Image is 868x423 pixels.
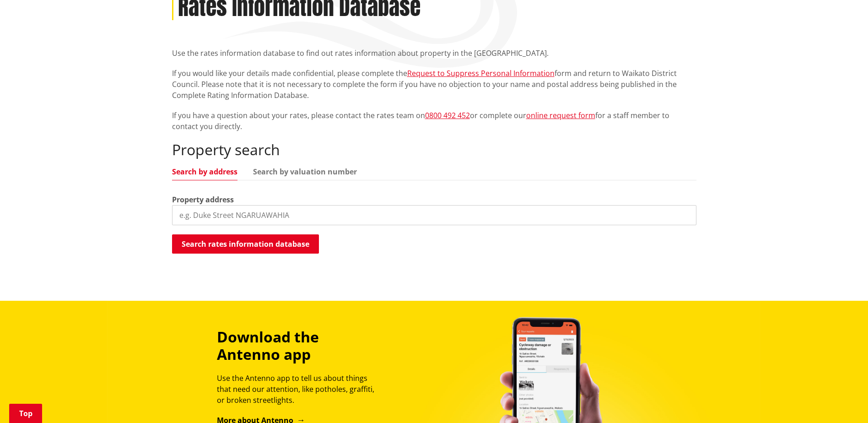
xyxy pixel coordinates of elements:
[172,110,696,132] p: If you have a question about your rates, please contact the rates team on or complete our for a s...
[172,48,696,59] p: Use the rates information database to find out rates information about property in the [GEOGRAPHI...
[217,328,383,363] h3: Download the Antenno app
[172,205,696,225] input: e.g. Duke Street NGARUAWAHIA
[172,168,237,175] a: Search by address
[526,110,595,120] a: online request form
[172,68,696,101] p: If you would like your details made confidential, please complete the form and return to Waikato ...
[172,234,319,254] button: Search rates information database
[253,168,357,175] a: Search by valuation number
[407,68,555,78] a: Request to Suppress Personal Information
[9,404,42,423] a: Top
[172,141,696,158] h2: Property search
[172,194,234,205] label: Property address
[217,373,383,406] p: Use the Antenno app to tell us about things that need our attention, like potholes, graffiti, or ...
[425,110,470,120] a: 0800 492 452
